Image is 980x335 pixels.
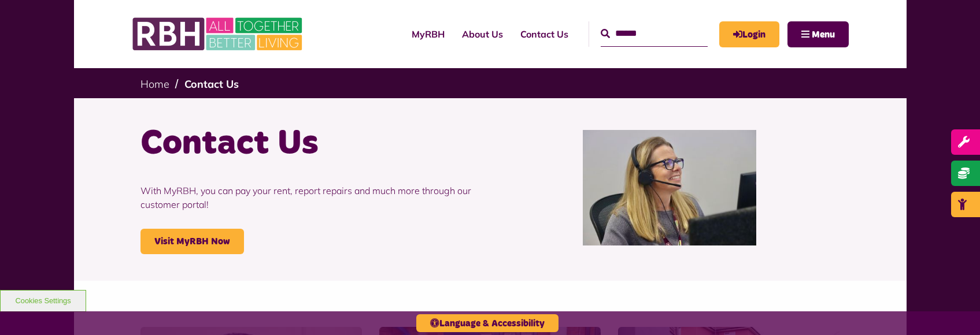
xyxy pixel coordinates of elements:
img: RBH [132,12,305,57]
span: Menu [812,30,835,39]
a: Contact Us [512,18,577,50]
a: MyRBH [719,21,779,47]
button: Navigation [787,21,849,47]
button: Language & Accessibility [416,314,559,332]
a: About Us [453,18,512,50]
input: Search [601,21,708,46]
a: Visit MyRBH Now [140,229,244,254]
a: MyRBH [403,18,453,50]
p: With MyRBH, you can pay your rent, report repairs and much more through our customer portal! [140,166,482,229]
h1: Contact Us [140,121,482,166]
a: Home [140,77,169,91]
a: Contact Us [184,77,239,91]
iframe: Netcall Web Assistant for live chat [928,283,980,335]
img: Contact Centre February 2024 (1) [583,130,756,245]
